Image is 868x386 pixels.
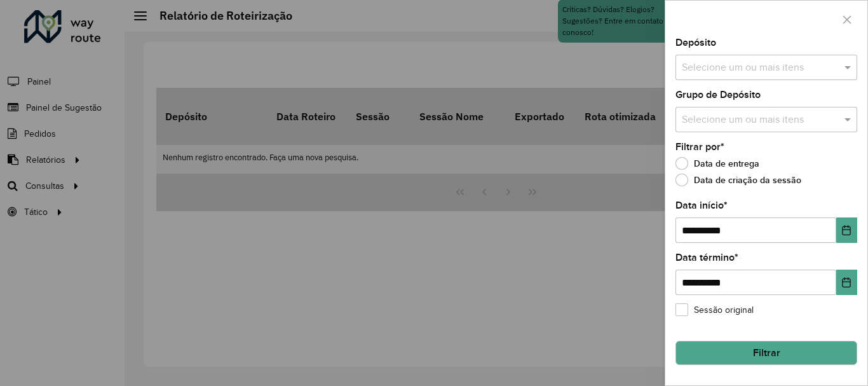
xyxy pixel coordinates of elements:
label: Depósito [675,35,716,50]
label: Filtrar por [675,139,724,155]
label: Data término [675,250,738,265]
label: Sessão original [675,303,754,317]
button: Filtrar [675,341,857,365]
label: Grupo de Depósito [675,87,761,102]
label: Data de entrega [675,157,759,170]
button: Choose Date [836,270,857,295]
button: Choose Date [836,217,857,243]
label: Data início [675,198,728,213]
label: Data de criação da sessão [675,174,801,186]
